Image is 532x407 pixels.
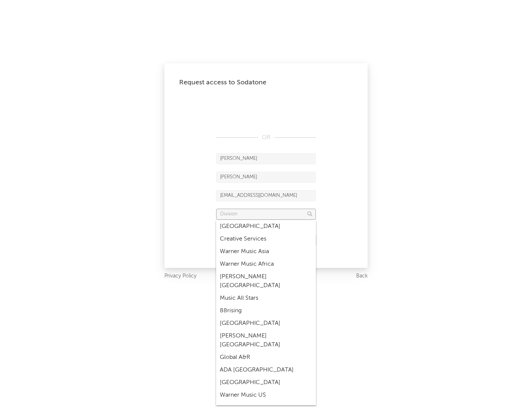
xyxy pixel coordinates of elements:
[216,330,316,351] div: [PERSON_NAME] [GEOGRAPHIC_DATA]
[216,133,316,142] div: OR
[216,389,316,401] div: Warner Music US
[216,270,316,292] div: [PERSON_NAME] [GEOGRAPHIC_DATA]
[216,172,316,183] input: Last Name
[216,258,316,270] div: Warner Music Africa
[216,376,316,389] div: [GEOGRAPHIC_DATA]
[216,245,316,258] div: Warner Music Asia
[216,317,316,330] div: [GEOGRAPHIC_DATA]
[216,305,316,317] div: 88rising
[216,364,316,376] div: ADA [GEOGRAPHIC_DATA]
[216,220,316,233] div: [GEOGRAPHIC_DATA]
[216,190,316,201] input: Email
[216,233,316,245] div: Creative Services
[164,272,197,281] a: Privacy Policy
[216,153,316,164] input: First Name
[216,292,316,305] div: Music All Stars
[216,209,316,220] input: Division
[216,351,316,364] div: Global A&R
[356,272,368,281] a: Back
[179,78,353,87] div: Request access to Sodatone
